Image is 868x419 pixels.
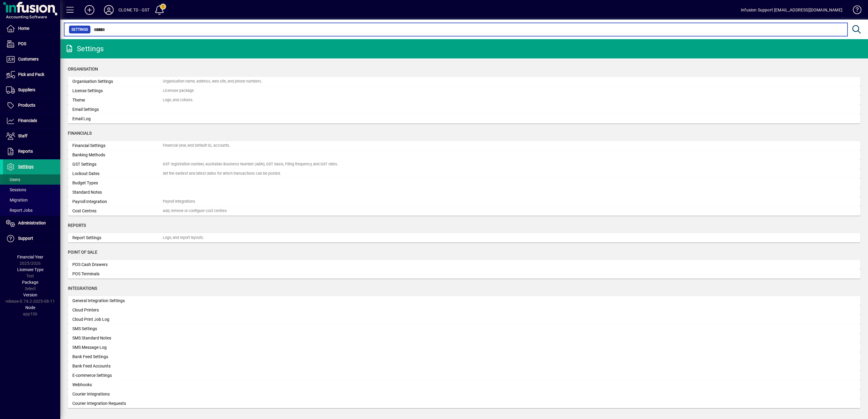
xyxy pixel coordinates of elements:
[68,95,860,105] a: ThemeLogo, and colours.
[72,170,163,177] div: Lockout Dates
[72,354,163,360] div: Bank Feed Settings
[163,199,195,205] div: Payroll Integrations
[22,280,38,285] span: Package
[163,171,281,177] div: Set the earliest and latest dates for which transactions can be posted.
[72,116,163,122] div: Email Log
[68,380,860,389] a: Webhooks
[72,161,163,167] div: GST Settings
[72,400,163,407] div: Courier Integration Requests
[72,152,163,158] div: Banking Methods
[6,177,20,182] span: Users
[18,164,33,169] span: Settings
[3,36,60,52] a: POS
[72,88,163,94] div: License Settings
[18,26,29,31] span: Home
[18,149,33,154] span: Reports
[68,77,860,86] a: Organisation SettingsOrganisation name, address, web site, and phone numbers.
[3,216,60,231] a: Administration
[68,324,860,333] a: SMS Settings
[68,361,860,371] a: Bank Feed Accounts
[68,206,860,216] a: Cost CentresAdd, remove or configure cost centres
[18,236,33,241] span: Support
[68,296,860,305] a: General Integration Settings
[3,98,60,113] a: Products
[68,389,860,399] a: Courier Integrations
[72,261,163,268] div: POS Cash Drawers
[163,143,230,149] div: Financial year, and Default GL accounts.
[68,233,860,242] a: Report SettingsLogo, and report layouts.
[68,188,860,197] a: Standard Notes
[3,67,60,82] a: Pick and Pack
[68,67,98,71] span: Organisation
[18,220,46,225] span: Administration
[72,271,163,277] div: POS Terminals
[68,197,860,206] a: Payroll IntegrationPayroll Integrations
[72,298,163,304] div: General Integration Settings
[3,231,60,246] a: Support
[72,372,163,379] div: E-commerce Settings
[68,260,860,269] a: POS Cash Drawers
[163,88,195,94] div: Licensee package.
[68,114,860,124] a: Email Log
[72,97,163,103] div: Theme
[68,269,860,279] a: POS Terminals
[72,382,163,388] div: Webhooks
[18,103,35,108] span: Products
[163,161,338,167] div: GST registration number, Australian Business Number (ABN), GST basis, Filing frequency, and GST r...
[99,5,118,15] button: Profile
[3,195,60,205] a: Migration
[68,315,860,324] a: Cloud Print Job Log
[3,52,60,67] a: Customers
[68,250,97,255] span: Point of Sale
[3,83,60,98] a: Suppliers
[68,178,860,188] a: Budget Types
[72,363,163,369] div: Bank Feed Accounts
[72,326,163,332] div: SMS Settings
[68,141,860,150] a: Financial SettingsFinancial year, and Default GL accounts.
[72,208,163,214] div: Cost Centres
[3,205,60,215] a: Report Jobs
[72,335,163,341] div: SMS Standard Notes
[18,72,44,77] span: Pick and Pack
[17,267,43,272] span: Licensee Type
[3,144,60,159] a: Reports
[68,371,860,380] a: E-commerce Settings
[68,223,86,228] span: Reports
[68,86,860,95] a: License SettingsLicensee package.
[3,113,60,128] a: Financials
[68,150,860,160] a: Banking Methods
[6,187,26,192] span: Sessions
[68,286,97,291] span: Integrations
[80,5,99,15] button: Add
[163,208,227,214] div: Add, remove or configure cost centres
[118,5,149,15] div: CLONE TD - GST
[72,235,163,241] div: Report Settings
[17,255,43,259] span: Financial Year
[72,180,163,186] div: Budget Types
[163,235,204,241] div: Logo, and report layouts.
[72,391,163,397] div: Courier Integrations
[68,352,860,361] a: Bank Feed Settings
[72,344,163,351] div: SMS Message Log
[68,169,860,178] a: Lockout DatesSet the earliest and latest dates for which transactions can be posted.
[18,57,39,61] span: Customers
[18,87,35,92] span: Suppliers
[741,5,842,15] div: Infusion Support [EMAIL_ADDRESS][DOMAIN_NAME]
[163,79,262,84] div: Organisation name, address, web site, and phone numbers.
[68,305,860,315] a: Cloud Printers
[3,185,60,195] a: Sessions
[3,21,60,36] a: Home
[23,292,37,297] span: Version
[72,78,163,85] div: Organisation Settings
[163,97,193,103] div: Logo, and colours.
[68,160,860,169] a: GST SettingsGST registration number, Australian Business Number (ABN), GST basis, Filing frequenc...
[18,133,27,138] span: Staff
[72,142,163,149] div: Financial Settings
[72,316,163,323] div: Cloud Print Job Log
[18,41,26,46] span: POS
[65,44,104,54] div: Settings
[68,131,92,136] span: Financials
[68,105,860,114] a: Email Settings
[3,129,60,144] a: Staff
[72,189,163,195] div: Standard Notes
